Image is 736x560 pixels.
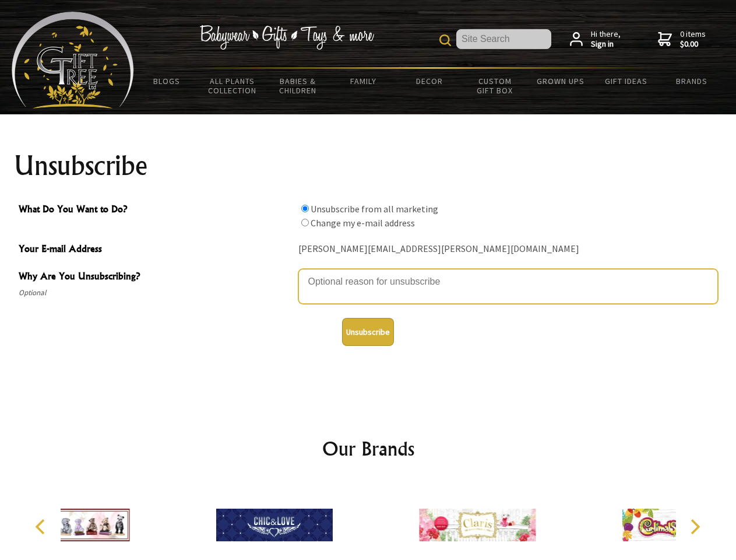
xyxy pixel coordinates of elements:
label: Change my e-mail address [311,217,415,229]
input: Site Search [456,29,551,49]
a: 0 items$0.00 [658,29,706,50]
img: Babywear - Gifts - Toys & more [199,25,374,50]
textarea: Why Are You Unsubscribing? [298,269,718,304]
button: Previous [29,514,55,540]
span: Optional [19,286,293,300]
label: Unsubscribe from all marketing [311,203,438,215]
button: Next [682,514,707,540]
a: Decor [396,69,462,93]
input: What Do You Want to Do? [301,219,309,226]
h1: Unsubscribe [14,152,723,180]
a: Hi there,Sign in [570,29,621,50]
a: Babies & Children [265,69,331,103]
img: product search [439,34,451,46]
div: [PERSON_NAME][EMAIL_ADDRESS][PERSON_NAME][DOMAIN_NAME] [298,240,718,258]
span: Your E-mail Address [19,242,293,258]
img: Babyware - Gifts - Toys and more... [12,12,134,108]
a: Family [331,69,397,93]
span: Why Are You Unsubscribing? [19,269,293,286]
span: What Do You Want to Do? [19,202,293,219]
strong: Sign in [591,39,621,50]
a: Custom Gift Box [462,69,528,103]
button: Unsubscribe [342,318,394,346]
a: Brands [659,69,725,93]
strong: $0.00 [680,39,706,50]
a: All Plants Collection [200,69,266,103]
span: Hi there, [591,29,621,50]
a: Grown Ups [527,69,593,93]
a: BLOGS [134,69,200,93]
input: What Do You Want to Do? [301,205,309,212]
h2: Our Brands [23,435,713,463]
a: Gift Ideas [593,69,659,93]
span: 0 items [680,29,706,50]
